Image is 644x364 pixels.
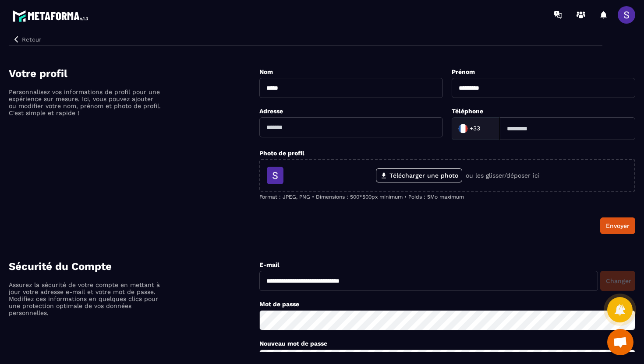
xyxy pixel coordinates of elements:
img: logo [12,8,91,24]
span: +33 [470,124,480,133]
p: Format : JPEG, PNG • Dimensions : 500*500px minimum • Poids : 5Mo maximum [259,194,635,200]
button: Retour [9,34,45,45]
label: E-mail [259,261,280,268]
h4: Votre profil [9,67,259,80]
p: Assurez la sécurité de votre compte en mettant à jour votre adresse e-mail et votre mot de passe.... [9,281,162,316]
label: Photo de profil [259,150,304,157]
button: Envoyer [600,217,635,234]
label: Téléphone [452,108,483,115]
label: Mot de passe [259,301,299,308]
div: Search for option [452,117,500,140]
label: Nom [259,68,273,75]
h4: Sécurité du Compte [9,260,259,273]
label: Nouveau mot de passe [259,340,327,347]
label: Télécharger une photo [376,168,462,182]
div: Ouvrir le chat [607,329,633,355]
img: Country Flag [454,120,472,137]
input: Search for option [482,122,491,135]
p: ou les glisser/déposer ici [466,172,540,179]
p: Personnalisez vos informations de profil pour une expérience sur mesure. Ici, vous pouvez ajouter... [9,88,162,116]
label: Adresse [259,108,283,115]
label: Prénom [452,68,475,75]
